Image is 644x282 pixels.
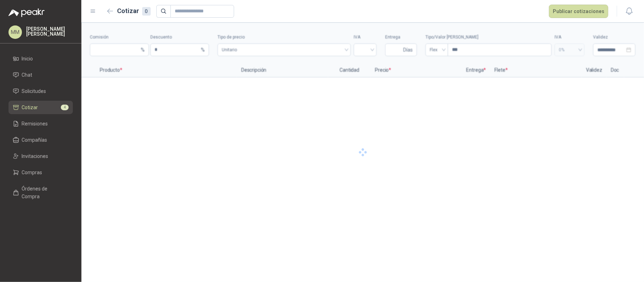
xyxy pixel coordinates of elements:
span: Solicitudes [22,87,46,95]
span: Remisiones [22,120,48,128]
a: Compañías [8,133,73,147]
span: Compañías [22,136,47,144]
img: Logo peakr [8,8,45,17]
span: Cotizar [22,104,38,111]
button: Publicar cotizaciones [549,5,608,18]
div: 0 [142,7,151,16]
p: [PERSON_NAME] [PERSON_NAME] [26,27,73,36]
a: Cotizar4 [8,101,73,114]
a: Compras [8,166,73,179]
span: Chat [22,71,33,79]
span: Órdenes de Compra [22,185,66,200]
span: Inicio [22,55,33,63]
a: Invitaciones [8,149,73,163]
a: Solicitudes [8,84,73,98]
span: 4 [61,105,69,110]
a: Órdenes de Compra [8,182,73,203]
span: Compras [22,169,42,176]
a: Chat [8,68,73,82]
a: Remisiones [8,117,73,130]
a: Inicio [8,52,73,65]
div: MM [8,25,22,39]
span: Invitaciones [22,152,48,160]
h2: Cotizar [117,6,151,16]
